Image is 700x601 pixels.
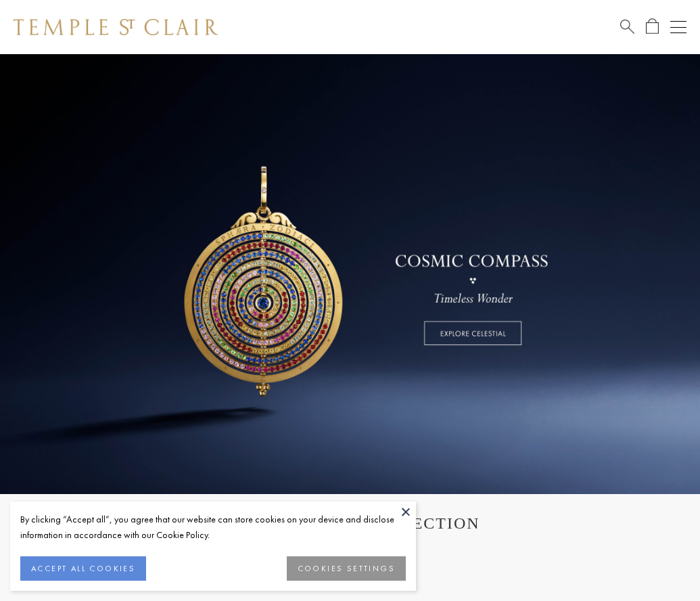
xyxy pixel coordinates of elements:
button: COOKIES SETTINGS [287,556,406,581]
button: Open navigation [670,19,686,35]
div: By clicking “Accept all”, you agree that our website can store cookies on your device and disclos... [20,512,406,543]
a: Search [620,18,634,35]
button: ACCEPT ALL COOKIES [20,556,146,581]
a: Open Shopping Bag [646,18,659,35]
img: Temple St. Clair [14,19,218,35]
